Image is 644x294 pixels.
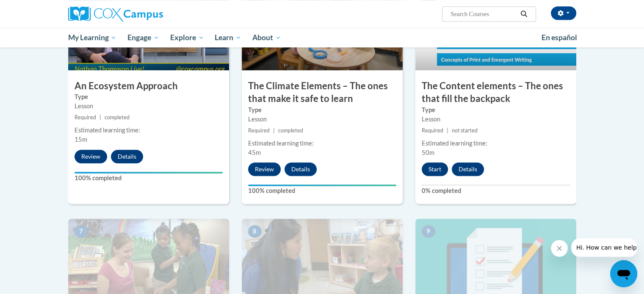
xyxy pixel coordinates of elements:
[415,80,576,106] h3: The Content elements – The ones that fill the backpack
[68,33,116,43] span: My Learning
[536,29,583,47] a: En español
[248,149,261,156] span: 45m
[5,6,69,13] span: Hi. How can we help?
[247,28,287,47] a: About
[165,28,210,47] a: Explore
[422,186,570,195] label: 0% completed
[248,184,396,186] div: Your progress
[422,115,570,124] div: Lesson
[209,28,247,47] a: Learn
[422,127,443,134] span: Required
[75,114,96,121] span: Required
[252,33,281,43] span: About
[422,139,570,148] div: Estimated learning time:
[422,149,434,156] span: 50m
[75,102,223,111] div: Lesson
[551,240,568,257] iframe: Close message
[75,225,88,238] span: 7
[452,162,484,176] button: Details
[278,127,303,134] span: completed
[68,80,229,93] h3: An Ecosystem Approach
[273,127,275,134] span: |
[571,238,637,257] iframe: Message from company
[248,127,270,134] span: Required
[422,105,570,115] label: Type
[75,126,223,135] div: Estimated learning time:
[75,92,223,102] label: Type
[450,9,517,19] input: Search Courses
[542,33,577,42] span: En español
[422,225,435,238] span: 9
[75,172,223,173] div: Your progress
[248,225,262,238] span: 8
[105,114,130,121] span: completed
[248,115,396,124] div: Lesson
[111,150,143,163] button: Details
[170,33,204,43] span: Explore
[68,6,229,22] a: Cox Campus
[248,105,396,115] label: Type
[242,80,403,106] h3: The Climate Elements – The ones that make it safe to learn
[75,173,223,183] label: 100% completed
[122,28,165,47] a: Engage
[63,28,122,47] a: My Learning
[452,127,478,134] span: not started
[551,6,576,20] button: Account Settings
[55,28,589,47] div: Main menu
[248,162,281,176] button: Review
[517,9,530,19] button: Search
[422,162,448,176] button: Start
[100,114,101,121] span: |
[75,150,107,163] button: Review
[285,162,317,176] button: Details
[215,33,241,43] span: Learn
[610,260,637,287] iframe: Button to launch messaging window
[248,139,396,148] div: Estimated learning time:
[127,33,159,43] span: Engage
[447,127,448,134] span: |
[68,6,163,22] img: Cox Campus
[75,136,87,143] span: 15m
[248,186,396,195] label: 100% completed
